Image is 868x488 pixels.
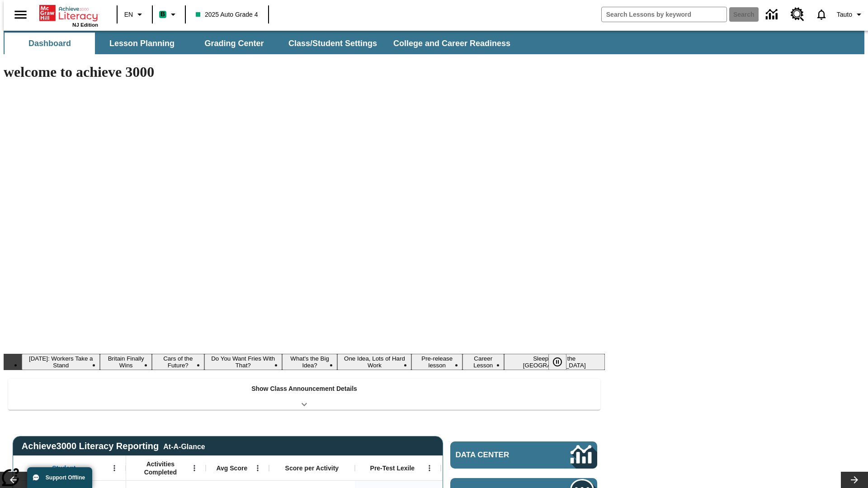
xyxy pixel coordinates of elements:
[456,450,540,460] span: Data Center
[7,1,34,28] button: Open side menu
[124,10,133,19] span: EN
[833,6,868,23] button: Profile/Settings
[760,2,785,27] a: Data Center
[337,354,411,370] button: Slide 6 One Idea, Lots of Hard Work
[785,2,810,27] a: Resource Center, Will open in new tab
[841,472,868,488] button: Lesson carousel, Next
[4,64,605,80] h1: welcome to achieve 3000
[5,33,95,54] button: Dashboard
[100,354,151,370] button: Slide 2 Britain Finally Wins
[152,354,204,370] button: Slide 3 Cars of the Future?
[4,33,519,54] div: SubNavbar
[386,33,518,54] button: College and Career Readiness
[27,467,92,488] button: Support Offline
[8,379,600,410] div: Show Class Announcement Details
[251,384,357,394] p: Show Class Announcement Details
[22,441,205,451] span: Achieve3000 Literacy Reporting
[602,7,726,22] input: search field
[39,4,98,22] a: Home
[131,460,190,476] span: Activities Completed
[120,6,149,23] button: Language: EN, Select a language
[97,33,187,54] button: Lesson Planning
[282,354,338,370] button: Slide 5 What's the Big Idea?
[46,474,85,481] span: Support Offline
[4,31,864,54] div: SubNavbar
[189,33,279,54] button: Grading Center
[423,461,436,475] button: Open Menu
[548,354,576,370] div: Pause
[22,354,100,370] button: Slide 1 Labor Day: Workers Take a Stand
[39,3,98,28] div: Home
[548,354,566,370] button: Pause
[837,10,852,19] span: Tauto
[370,464,415,472] span: Pre-Test Lexile
[160,9,165,20] span: B
[462,354,504,370] button: Slide 8 Career Lesson
[281,33,384,54] button: Class/Student Settings
[156,6,182,23] button: Boost Class color is mint green. Change class color
[52,464,75,472] span: Student
[216,464,247,472] span: Avg Score
[72,22,98,28] span: NJ Edition
[251,461,264,475] button: Open Menu
[504,354,605,370] button: Slide 9 Sleepless in the Animal Kingdom
[204,354,282,370] button: Slide 4 Do You Want Fries With That?
[411,354,462,370] button: Slide 7 Pre-release lesson
[810,3,833,26] a: Notifications
[196,10,258,19] span: 2025 Auto Grade 4
[163,441,205,451] div: At-A-Glance
[188,461,201,475] button: Open Menu
[108,461,121,475] button: Open Menu
[285,464,339,472] span: Score per Activity
[450,441,597,469] a: Data Center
